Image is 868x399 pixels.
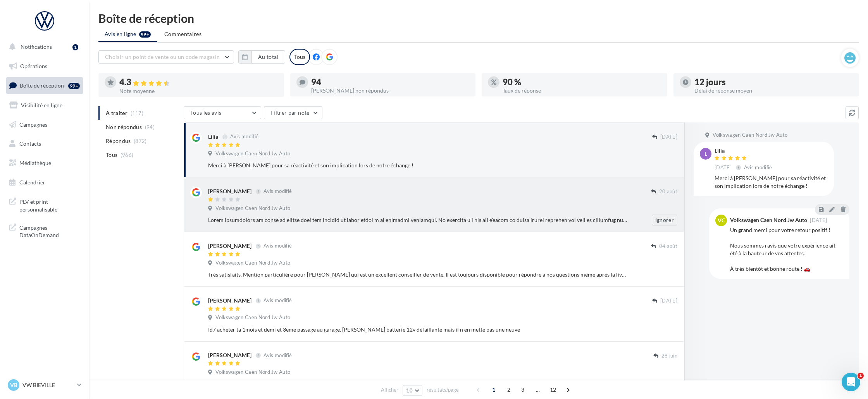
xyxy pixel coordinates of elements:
[208,187,251,195] div: [PERSON_NAME]
[704,150,707,158] span: L
[19,121,47,127] span: Campagnes
[263,298,292,304] span: Avis modifié
[311,78,470,86] div: 94
[106,123,142,131] span: Non répondus
[263,188,292,194] span: Avis modifié
[263,243,292,249] span: Avis modifié
[19,222,80,239] span: Campagnes DataOnDemand
[21,102,62,108] span: Visibilité en ligne
[208,133,218,141] div: Lilia
[208,216,627,224] div: Lorem ipsumdolors am conse ad elitse doei tem incidid ut labor etdol m al enimadmi veniamqui. No ...
[5,155,84,171] a: Médiathèque
[19,140,41,147] span: Contacts
[105,53,220,60] span: Choisir un point de vente ou un code magasin
[744,164,772,170] span: Avis modifié
[694,88,853,93] div: Délai de réponse moyen
[5,97,84,114] a: Visibilité en ligne
[208,271,627,279] div: Très satisfaits. Mention particulière pour [PERSON_NAME] qui est un excellent conseiller de vente...
[119,88,278,94] div: Note moyenne
[72,44,78,50] div: 1
[715,148,774,153] div: Lilia
[517,384,529,396] span: 3
[264,106,322,119] button: Filtrer par note
[547,384,560,396] span: 12
[208,297,251,304] div: [PERSON_NAME]
[660,298,677,304] span: [DATE]
[730,226,843,273] div: Un grand merci pour votre retour positif ! Nous sommes ravis que votre expérience ait été à la ha...
[106,151,117,159] span: Tous
[208,351,251,359] div: [PERSON_NAME]
[730,217,807,223] div: Volkswagen Caen Nord Jw Auto
[659,188,677,195] span: 20 août
[19,196,80,213] span: PLV et print personnalisable
[713,132,787,139] span: Volkswagen Caen Nord Jw Auto
[694,78,853,86] div: 12 jours
[6,378,83,392] a: VB VW BIEVILLE
[238,50,285,64] button: Au total
[5,219,84,242] a: Campagnes DataOnDemand
[251,50,285,64] button: Au total
[134,138,147,144] span: (872)
[810,218,827,223] span: [DATE]
[503,384,515,396] span: 2
[503,88,661,93] div: Taux de réponse
[121,152,134,158] span: (966)
[119,78,278,87] div: 4.3
[652,215,677,225] button: Ignorer
[5,39,81,55] button: Notifications 1
[532,384,544,396] span: ...
[503,78,661,86] div: 90 %
[406,387,413,394] span: 10
[842,373,860,391] iframe: Intercom live chat
[215,150,290,157] span: Volkswagen Caen Nord Jw Auto
[5,77,84,94] a: Boîte de réception99+
[403,385,422,396] button: 10
[190,109,222,116] span: Tous les avis
[20,82,64,89] span: Boîte de réception
[184,106,261,119] button: Tous les avis
[263,352,292,358] span: Avis modifié
[5,58,84,74] a: Opérations
[68,83,80,89] div: 99+
[5,174,84,191] a: Calendrier
[145,124,155,130] span: (94)
[19,160,51,166] span: Médiathèque
[19,179,45,186] span: Calendrier
[427,386,459,394] span: résultats/page
[718,217,725,224] span: VC
[487,384,500,396] span: 1
[5,193,84,216] a: PLV et print personnalisable
[660,134,677,141] span: [DATE]
[106,137,131,145] span: Répondus
[215,205,290,212] span: Volkswagen Caen Nord Jw Auto
[715,164,732,171] span: [DATE]
[208,242,251,250] div: [PERSON_NAME]
[858,373,864,379] span: 1
[230,134,258,140] span: Avis modifié
[22,381,74,389] p: VW BIEVILLE
[289,49,310,65] div: Tous
[715,174,828,190] div: Merci à [PERSON_NAME] pour sa réactivité et son implication lors de notre échange !
[5,117,84,133] a: Campagnes
[215,369,290,376] span: Volkswagen Caen Nord Jw Auto
[208,162,627,169] div: Merci à [PERSON_NAME] pour sa réactivité et son implication lors de notre échange !
[21,43,52,50] span: Notifications
[20,63,47,69] span: Opérations
[98,12,859,24] div: Boîte de réception
[5,136,84,152] a: Contacts
[381,386,398,394] span: Afficher
[215,314,290,321] span: Volkswagen Caen Nord Jw Auto
[311,88,470,93] div: [PERSON_NAME] non répondus
[215,260,290,267] span: Volkswagen Caen Nord Jw Auto
[659,243,677,250] span: 04 août
[661,353,677,359] span: 28 juin
[98,50,234,64] button: Choisir un point de vente ou un code magasin
[208,326,627,334] div: Id7 acheter ta 1mois et demi et 3eme passage au garage. [PERSON_NAME] batterie 12v défaillante ma...
[10,381,17,389] span: VB
[164,30,201,38] span: Commentaires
